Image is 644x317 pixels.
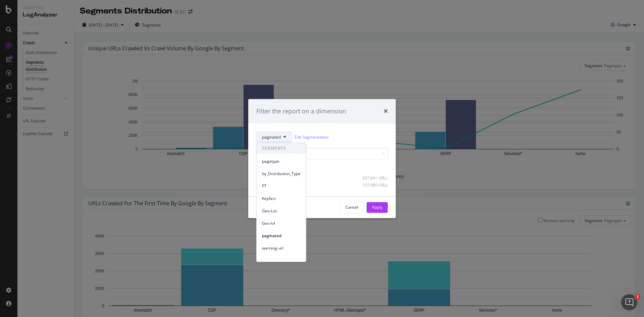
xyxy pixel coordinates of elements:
div: modal [248,99,396,218]
span: SEGMENTS [257,143,306,154]
span: Geo-Loc [262,208,301,214]
button: paginated [256,132,292,143]
span: paginated [262,134,281,140]
div: times [384,107,388,116]
div: Apply [372,204,382,210]
div: 437,841 URLs [355,175,388,181]
span: paginated [262,233,301,239]
iframe: Intercom live chat [621,294,637,310]
div: Select all data available [256,165,388,171]
button: Cancel [340,202,364,213]
span: 1 [635,294,640,300]
div: 197,980 URLs [355,182,388,188]
span: by_Distribution_Type [262,171,301,177]
a: Edit Segmentation [294,134,329,141]
span: warning-url [262,245,301,251]
input: Search [256,148,388,160]
span: pagetype [262,158,301,164]
span: PT [262,183,301,189]
div: Filter the report on a dimension [256,107,346,116]
div: Cancel [345,204,358,210]
button: Apply [367,202,388,213]
span: Keyfact [262,196,301,202]
span: Geo-lvl [262,220,301,226]
span: host [262,258,301,264]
